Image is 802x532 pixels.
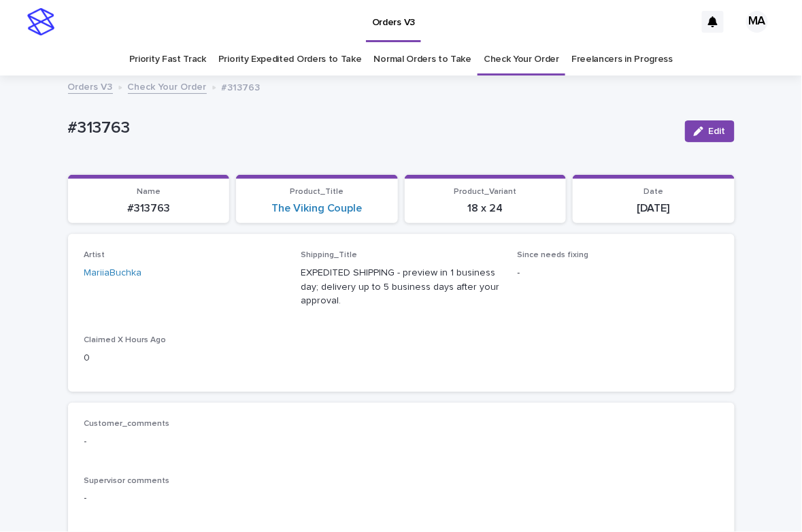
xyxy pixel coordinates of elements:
[581,202,726,215] p: [DATE]
[518,251,589,259] span: Since needs fixing
[301,266,501,308] p: EXPEDITED SHIPPING - preview in 1 business day; delivery up to 5 business days after your approval.
[84,251,105,259] span: Artist
[84,336,167,344] span: Claimed X Hours Ago
[129,44,206,76] a: Priority Fast Track
[84,491,718,505] p: -
[84,435,718,449] p: -
[84,266,142,280] a: MariiaBuchka
[218,44,362,76] a: Priority Expedited Orders to Take
[76,202,222,215] p: #313763
[518,266,718,280] p: -
[84,420,170,428] span: Customer_comments
[68,78,113,94] a: Orders V3
[84,351,285,365] p: 0
[454,188,516,196] span: Product_Variant
[128,78,207,94] a: Check Your Order
[374,44,472,76] a: Normal Orders to Take
[685,120,735,142] button: Edit
[290,188,344,196] span: Product_Title
[709,127,726,136] span: Edit
[484,44,559,76] a: Check Your Order
[27,8,54,35] img: stacker-logo-s-only.png
[68,118,674,138] p: #313763
[571,44,673,76] a: Freelancers in Progress
[271,202,363,215] a: The Viking Couple
[746,11,768,33] div: MA
[137,188,161,196] span: Name
[222,79,261,94] p: #313763
[84,477,170,485] span: Supervisor comments
[644,188,663,196] span: Date
[301,251,357,259] span: Shipping_Title
[413,202,558,215] p: 18 x 24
